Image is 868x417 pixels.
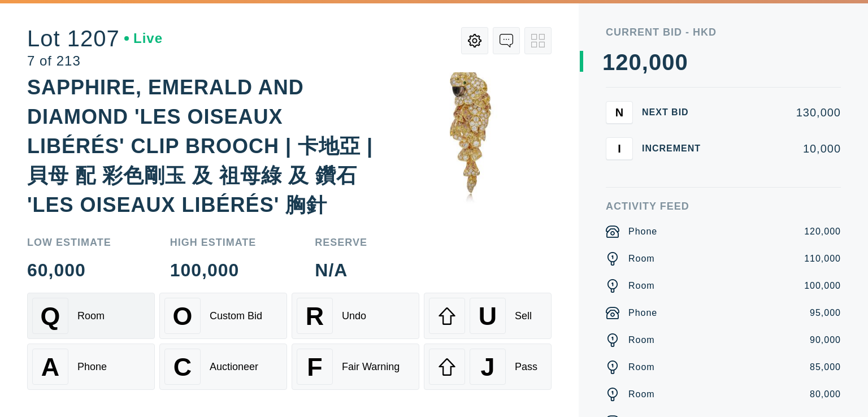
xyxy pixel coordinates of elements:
[628,360,655,374] div: Room
[675,51,688,73] div: 0
[41,302,60,331] span: Q
[810,306,841,320] div: 95,000
[292,293,419,339] button: RUndo
[649,51,662,73] div: 0
[629,51,642,73] div: 0
[173,302,193,331] span: O
[719,107,841,118] div: 130,000
[480,353,494,381] span: J
[810,333,841,347] div: 90,000
[27,261,111,279] div: 60,000
[606,201,841,211] div: Activity Feed
[27,54,163,68] div: 7 of 213
[615,51,628,73] div: 2
[159,344,287,390] button: CAuctioneer
[628,388,655,401] div: Room
[342,310,366,322] div: Undo
[342,361,400,373] div: Fair Warning
[606,137,633,160] button: I
[41,353,59,381] span: A
[606,101,633,124] button: N
[315,237,367,247] div: Reserve
[27,293,155,339] button: QRoom
[27,27,163,50] div: Lot 1207
[606,27,841,37] div: Current Bid - HKD
[27,344,155,390] button: APhone
[170,261,257,279] div: 100,000
[628,252,655,266] div: Room
[628,333,655,347] div: Room
[210,361,258,373] div: Auctioneer
[602,51,615,73] div: 1
[804,279,841,293] div: 100,000
[515,310,532,322] div: Sell
[810,360,841,374] div: 85,000
[810,388,841,401] div: 80,000
[515,361,537,373] div: Pass
[124,32,163,45] div: Live
[315,261,367,279] div: N/A
[77,361,107,373] div: Phone
[628,225,657,238] div: Phone
[27,237,111,247] div: Low Estimate
[628,306,657,320] div: Phone
[642,144,710,153] div: Increment
[210,310,262,322] div: Custom Bid
[159,293,287,339] button: OCustom Bid
[615,106,623,119] span: N
[642,108,710,117] div: Next Bid
[719,143,841,154] div: 10,000
[424,293,552,339] button: USell
[628,279,655,293] div: Room
[307,353,322,381] span: F
[292,344,419,390] button: FFair Warning
[77,310,105,322] div: Room
[479,302,497,331] span: U
[170,237,257,247] div: High Estimate
[306,302,324,331] span: R
[804,225,841,238] div: 120,000
[173,353,192,381] span: C
[804,252,841,266] div: 110,000
[662,51,675,73] div: 0
[618,142,621,155] span: I
[642,51,649,277] div: ,
[424,344,552,390] button: JPass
